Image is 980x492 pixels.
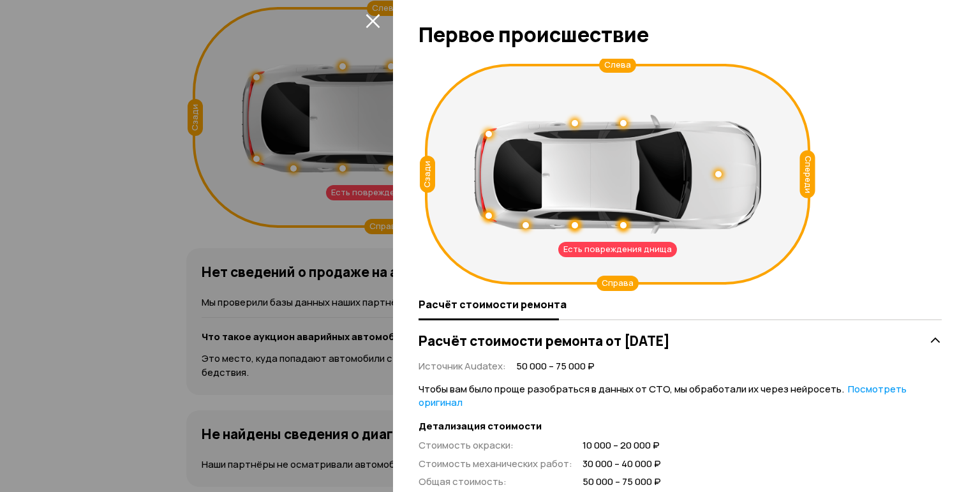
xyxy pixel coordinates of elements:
h3: Расчёт стоимости ремонта от [DATE] [419,332,670,349]
span: Источник Audatex : [419,359,506,373]
div: Спереди [800,151,815,198]
span: 10 000 – 20 000 ₽ [583,439,661,452]
div: Есть повреждения днища [558,242,677,257]
span: Чтобы вам было проще разобраться в данных от СТО, мы обработали их через нейросеть. [419,382,907,409]
span: Стоимость окраски : [419,438,514,452]
span: 50 000 – 75 000 ₽ [583,475,661,489]
span: 50 000 – 75 000 ₽ [516,360,595,373]
span: Стоимость механических работ : [419,457,572,470]
span: Общая стоимость : [419,475,507,488]
div: Сзади [420,156,435,193]
span: Расчёт стоимости ремонта [419,298,567,311]
a: Посмотреть оригинал [419,382,907,409]
button: закрыть [362,10,383,31]
strong: Детализация стоимости [419,420,942,433]
div: Справа [597,276,639,291]
div: Слева [599,57,636,73]
span: 30 000 – 40 000 ₽ [583,458,661,471]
